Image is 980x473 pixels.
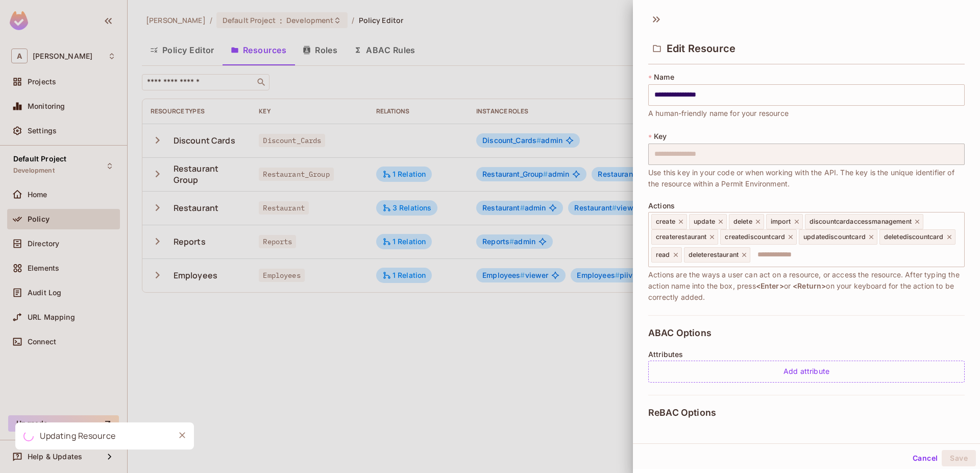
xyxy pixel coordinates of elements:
[694,218,715,226] span: update
[909,450,942,466] button: Cancel
[40,430,116,442] div: Updating Resource
[667,42,736,55] span: Edit Resource
[651,214,687,229] div: create
[648,350,683,359] span: Attributes
[651,229,718,245] div: createrestaurant
[810,218,912,226] span: discountcardaccessmanagement
[648,328,712,338] span: ABAC Options
[656,218,675,226] span: create
[771,218,791,226] span: import
[651,247,682,263] div: read
[879,229,955,245] div: deletediscountcard
[689,214,727,229] div: update
[648,167,965,190] span: Use this key in your code or when working with the API. The key is the unique identifier of the r...
[725,233,785,241] span: creatediscountcard
[648,361,965,383] div: Add attribute
[648,108,789,119] span: A human-friendly name for your resource
[799,229,877,245] div: updatediscountcard
[766,214,803,229] div: import
[720,229,797,245] div: creatediscountcard
[884,233,944,241] span: deletediscountcard
[656,251,670,259] span: read
[648,408,716,418] span: ReBAC Options
[793,281,826,290] span: <Return>
[805,214,923,229] div: discountcardaccessmanagement
[756,281,784,290] span: <Enter>
[648,269,965,303] span: Actions are the ways a user can act on a resource, or access the resource. After typing the actio...
[654,132,667,140] span: Key
[684,247,750,263] div: deleterestaurant
[729,214,764,229] div: delete
[656,233,706,241] span: createrestaurant
[803,233,866,241] span: updatediscountcard
[648,202,675,210] span: Actions
[175,428,190,443] button: Close
[654,73,674,81] span: Name
[689,251,739,259] span: deleterestaurant
[942,450,976,466] button: Save
[733,218,752,226] span: delete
